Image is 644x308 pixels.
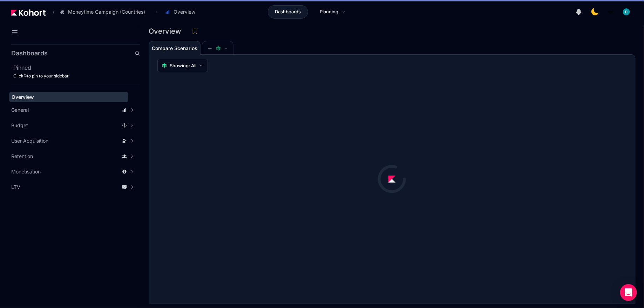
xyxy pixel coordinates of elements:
[174,8,195,15] span: Overview
[11,153,33,160] span: Retention
[56,6,152,18] button: Moneytime Campaign (Countries)
[275,8,301,15] span: Dashboards
[13,63,140,72] h2: Pinned
[11,122,28,129] span: Budget
[157,59,208,72] button: Showing: All
[12,94,34,100] span: Overview
[13,73,140,79] div: Click to pin to your sidebar.
[11,9,46,16] img: Kohort logo
[11,137,48,144] span: User Acquisition
[161,6,203,18] button: Overview
[152,46,197,51] span: Compare Scenarios
[170,62,196,69] span: Showing: All
[11,50,48,56] h2: Dashboards
[149,28,185,35] h3: Overview
[608,8,615,15] img: logo_MoneyTimeLogo_1_20250619094856634230.png
[268,5,308,19] a: Dashboards
[11,184,20,191] span: LTV
[9,92,128,102] a: Overview
[620,284,637,301] div: Open Intercom Messenger
[155,9,159,15] span: ›
[11,168,41,175] span: Monetisation
[47,8,54,16] span: /
[320,8,338,15] span: Planning
[11,107,29,114] span: General
[312,5,353,19] a: Planning
[68,8,145,15] span: Moneytime Campaign (Countries)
